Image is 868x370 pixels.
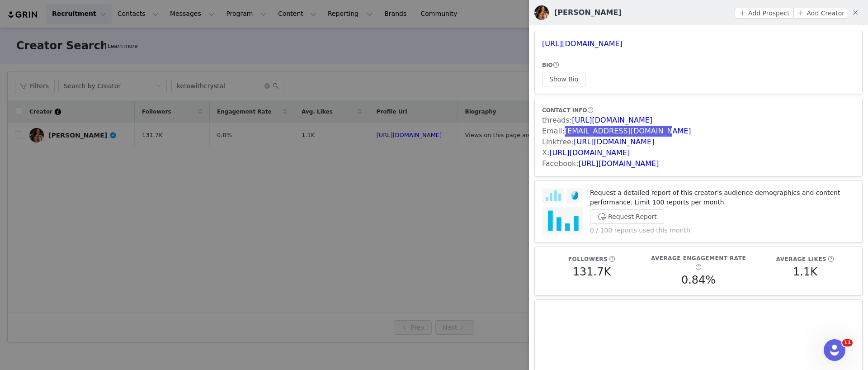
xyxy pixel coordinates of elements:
[793,8,848,19] button: Add Creator
[590,226,855,235] p: 0 / 100 reports used this month
[568,255,608,263] h5: Followers
[776,255,826,263] h5: Average Likes
[735,8,793,19] button: Add Prospect
[542,72,585,86] button: Show Bio
[542,138,574,146] span: Linktree:
[534,5,549,20] img: v2
[824,339,845,361] iframe: Intercom live chat
[542,107,587,114] span: CONTACT INFO
[542,127,565,135] span: Email:
[542,148,549,157] span: X:
[542,116,572,124] span: threads:
[565,127,691,135] a: [EMAIL_ADDRESS][DOMAIN_NAME]
[542,159,579,168] span: Facebook:
[793,264,817,280] h5: 1.1K
[651,254,746,262] h5: Average Engagement Rate
[590,209,664,224] button: Request Report
[590,188,855,207] p: Request a detailed report of this creator's audience demographics and content performance. Limit ...
[842,339,853,346] span: 11
[574,138,654,146] a: [URL][DOMAIN_NAME]
[554,7,622,18] h3: [PERSON_NAME]
[681,272,716,288] h5: 0.84%
[542,188,583,235] img: audience-report.png
[549,148,630,157] a: [URL][DOMAIN_NAME]
[572,116,652,124] a: [URL][DOMAIN_NAME]
[542,62,553,68] span: BIO
[579,159,659,168] a: [URL][DOMAIN_NAME]
[542,39,623,48] a: [URL][DOMAIN_NAME]
[573,264,611,280] h5: 131.7K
